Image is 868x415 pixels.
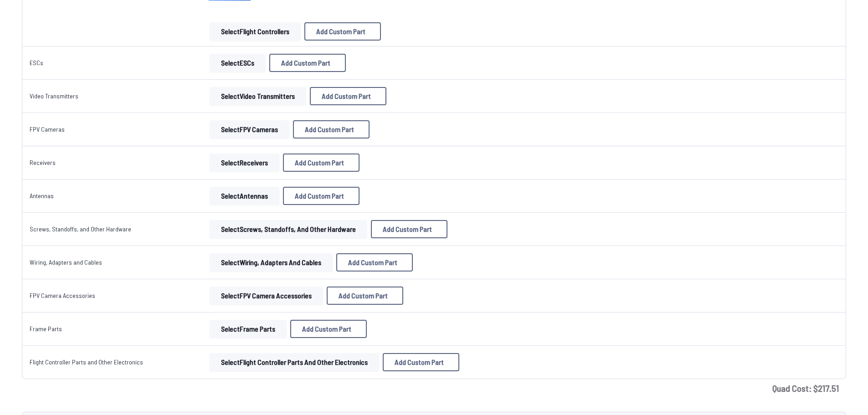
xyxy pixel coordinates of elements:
a: SelectReceivers [208,154,281,172]
button: Add Custom Part [310,87,386,105]
button: SelectESCs [210,54,266,72]
a: Receivers [30,159,56,166]
button: SelectFPV Cameras [210,120,289,138]
a: Antennas [30,192,54,200]
a: Frame Parts [30,325,62,333]
span: Add Custom Part [281,59,330,67]
a: Screws, Standoffs, and Other Hardware [30,225,131,233]
a: Flight Controller Parts and Other Electronics [30,358,143,366]
button: SelectFPV Camera Accessories [210,287,323,305]
a: Wiring, Adapters and Cables [30,258,102,266]
button: Add Custom Part [383,353,459,371]
a: ESCs [30,59,43,67]
span: Add Custom Part [395,359,444,366]
button: SelectFlight Controller Parts and Other Electronics [210,353,379,371]
button: Add Custom Part [293,120,370,138]
span: Add Custom Part [295,159,344,166]
a: SelectFrame Parts [208,320,288,338]
button: SelectAntennas [210,187,279,205]
button: SelectWiring, Adapters and Cables [210,253,333,272]
button: SelectFlight Controllers [210,22,301,41]
span: Add Custom Part [305,126,354,133]
button: Add Custom Part [327,287,403,305]
a: SelectVideo Transmitters [208,87,308,105]
a: SelectScrews, Standoffs, and Other Hardware [208,220,369,238]
span: Add Custom Part [322,92,371,100]
a: SelectFPV Cameras [208,120,291,138]
button: Add Custom Part [283,187,360,205]
a: SelectWiring, Adapters and Cables [208,253,334,272]
button: SelectScrews, Standoffs, and Other Hardware [210,220,367,238]
span: Add Custom Part [339,292,388,299]
span: Add Custom Part [295,192,344,200]
a: SelectESCs [208,54,267,72]
button: Add Custom Part [290,320,367,338]
button: SelectVideo Transmitters [210,87,306,105]
a: SelectFlight Controllers [208,22,303,41]
a: SelectFPV Camera Accessories [208,287,325,305]
button: Add Custom Part [269,54,346,72]
span: Add Custom Part [383,225,432,233]
button: Add Custom Part [283,154,360,172]
td: Quad Cost: $ 217.51 [22,379,846,397]
a: FPV Cameras [30,125,65,133]
button: Add Custom Part [304,22,381,41]
span: Add Custom Part [302,325,351,333]
span: Add Custom Part [348,259,397,266]
button: Add Custom Part [371,220,447,238]
a: SelectFlight Controller Parts and Other Electronics [208,353,381,371]
a: Video Transmitters [30,92,78,100]
span: Add Custom Part [316,28,365,35]
button: SelectReceivers [210,154,279,172]
a: FPV Camera Accessories [30,292,95,299]
a: SelectAntennas [208,187,281,205]
button: SelectFrame Parts [210,320,287,338]
button: Add Custom Part [336,253,413,272]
